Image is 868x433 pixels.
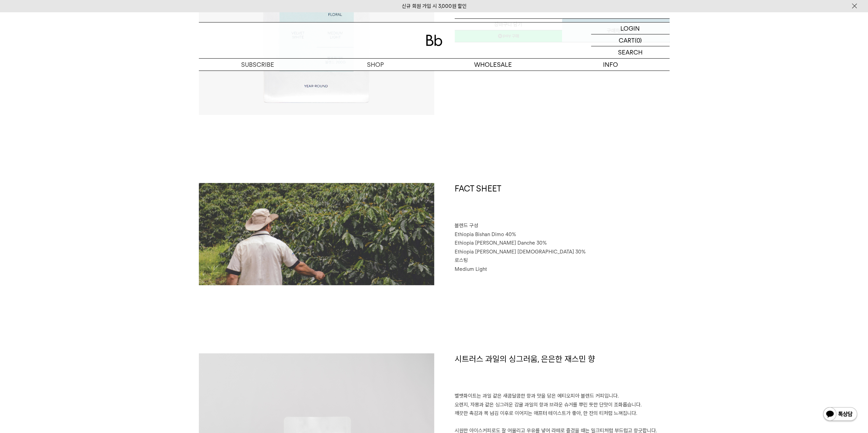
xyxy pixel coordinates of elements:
h1: FACT SHEET [455,183,670,222]
span: 로스팅 [455,257,468,263]
img: 벨벳화이트 [199,183,434,285]
p: CART [619,34,635,46]
img: 로고 [426,35,442,46]
p: INFO [552,59,670,71]
span: Ethiopia [PERSON_NAME] [DEMOGRAPHIC_DATA] 30% [455,249,586,255]
span: 블렌드 구성 [455,222,478,229]
a: 신규 회원 가입 시 3,000원 할인 [402,3,467,9]
p: (0) [635,34,642,46]
span: Medium Light [455,266,487,272]
a: CART (0) [591,34,670,46]
h1: 시트러스 과일의 싱그러움, 은은한 재스민 향 [455,353,670,392]
span: Ethiopia Bishan Dimo 40% [455,231,516,237]
span: Ethiopia [PERSON_NAME] Danche 30% [455,240,547,246]
a: SHOP [317,59,434,71]
p: LOGIN [620,22,640,34]
img: 카카오톡 채널 1:1 채팅 버튼 [822,406,858,423]
a: LOGIN [591,22,670,34]
p: WHOLESALE [434,59,552,71]
p: SEARCH [618,46,643,58]
a: SUBSCRIBE [199,59,317,71]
